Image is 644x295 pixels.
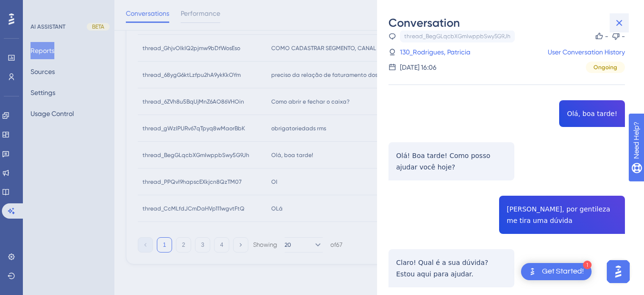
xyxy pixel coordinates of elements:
[400,62,437,73] div: [DATE] 16:06
[527,266,538,277] img: launcher-image-alternative-text
[404,32,511,40] div: thread_BegGLqcbXGmIwppbSwy5G9Jh
[22,2,60,14] span: Need Help?
[604,257,633,286] iframe: UserGuiding AI Assistant Launcher
[583,261,592,269] div: 1
[548,46,625,58] a: User Conversation History
[521,263,592,280] div: Open Get Started! checklist, remaining modules: 1
[542,266,584,277] div: Get Started!
[400,46,470,58] a: 130_Rodrigues, Patricia
[388,15,633,31] div: Conversation
[605,31,608,42] div: -
[622,31,625,42] div: -
[593,63,617,71] span: Ongoing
